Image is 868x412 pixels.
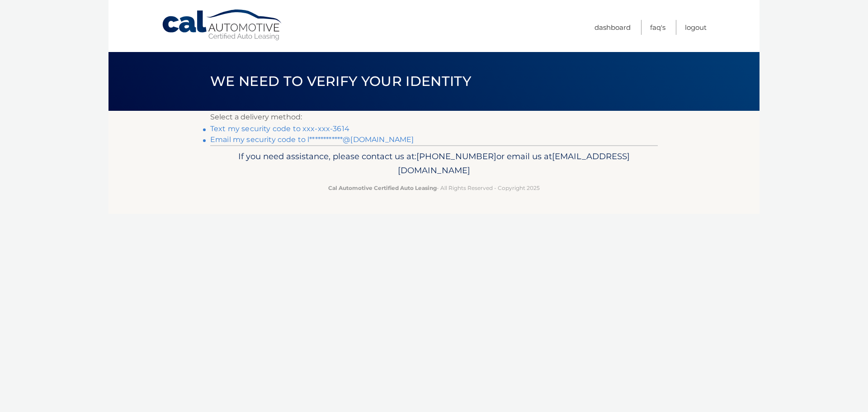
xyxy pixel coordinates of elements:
p: - All Rights Reserved - Copyright 2025 [216,183,652,193]
a: Text my security code to xxx-xxx-3614 [210,124,349,133]
a: Dashboard [594,20,631,35]
a: Cal Automotive [161,9,283,41]
p: Select a delivery method: [210,111,658,123]
span: [PHONE_NUMBER] [416,151,496,161]
a: Logout [685,20,707,35]
span: We need to verify your identity [210,73,471,90]
p: If you need assistance, please contact us at: or email us at [216,149,652,178]
strong: Cal Automotive Certified Auto Leasing [328,185,437,191]
a: FAQ's [650,20,665,35]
